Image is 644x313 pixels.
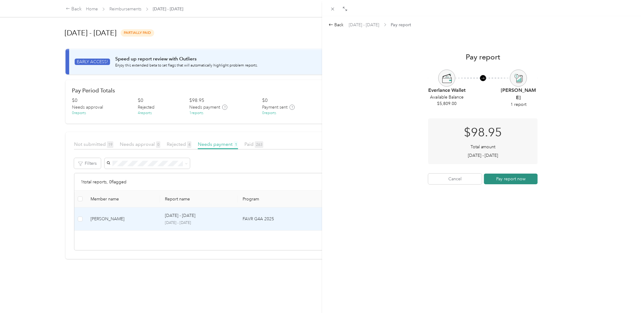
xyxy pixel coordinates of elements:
span: Pay report [391,22,411,28]
div: Back [329,22,344,28]
span: 1 report [511,101,526,108]
button: Pay report now [484,174,538,184]
span: $ 5,809.00 [437,100,457,107]
span: $ 98.95 [464,124,502,142]
h1: Pay report [329,54,638,60]
span: [DATE] - [DATE] [468,152,498,159]
span: Available Balance [430,94,464,100]
iframe: Everlance-gr Chat Button Frame [610,279,644,313]
span: Total amount [471,144,496,150]
span: [DATE] - [DATE] [349,22,379,28]
span: Everlance Wallet [428,87,465,94]
button: Cancel [428,174,482,184]
span: [PERSON_NAME] [499,87,538,101]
